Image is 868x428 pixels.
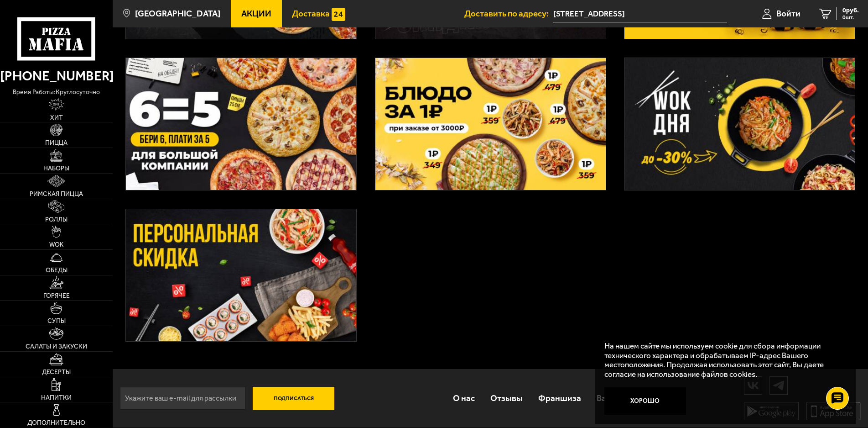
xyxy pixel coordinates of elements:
span: WOK [49,242,63,248]
img: 15daf4d41897b9f0e9f617042186c801.svg [332,8,345,21]
a: Отзывы [483,383,530,413]
span: Пицца [45,140,68,146]
span: Обеды [46,267,68,274]
span: 0 руб. [842,7,859,14]
span: Наборы [43,165,69,172]
span: Роллы [45,217,68,223]
span: Супы [47,318,66,324]
a: Франшиза [530,383,589,413]
span: Дополнительно [27,420,85,426]
span: Десерты [42,369,71,375]
span: Салаты и закуски [26,343,87,350]
span: Россия, Санкт-Петербург, Выборгское шоссе, 5к1Д [553,5,727,22]
span: Хит [50,115,63,121]
input: Ваш адрес доставки [553,5,727,22]
span: Горячее [43,293,70,299]
span: Войти [776,9,800,18]
span: Доставить по адресу: [464,9,553,18]
span: [GEOGRAPHIC_DATA] [135,9,220,18]
span: Напитки [41,395,72,401]
span: Доставка [292,9,330,18]
a: О нас [445,383,482,413]
button: Подписаться [253,387,334,410]
input: Укажите ваш e-mail для рассылки [120,387,245,410]
p: На нашем сайте мы используем cookie для сбора информации технического характера и обрабатываем IP... [604,341,841,379]
span: 0 шт. [842,15,859,20]
a: Вакансии [589,383,642,413]
span: Римская пицца [30,191,83,197]
button: Хорошо [604,387,686,414]
span: Акции [241,9,271,18]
